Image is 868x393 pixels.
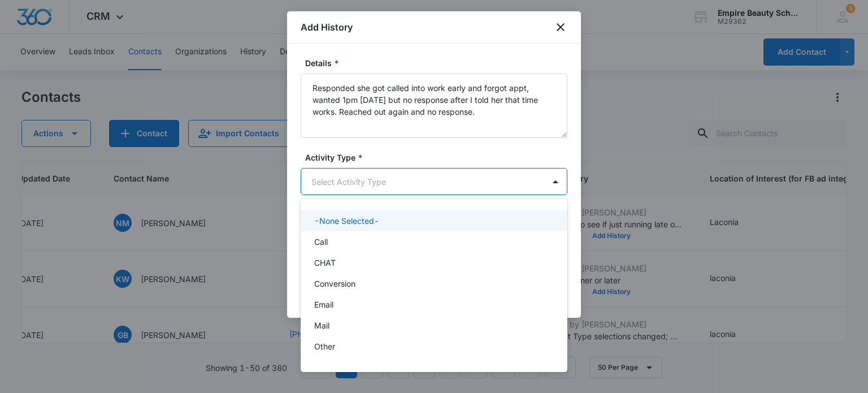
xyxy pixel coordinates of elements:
p: Email [314,299,333,310]
p: P2P [314,361,329,373]
p: CHAT [314,257,336,269]
p: -None Selected- [314,215,379,227]
p: Mail [314,319,329,331]
p: Conversion [314,278,355,290]
p: Call [314,236,328,248]
p: Other [314,340,335,352]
